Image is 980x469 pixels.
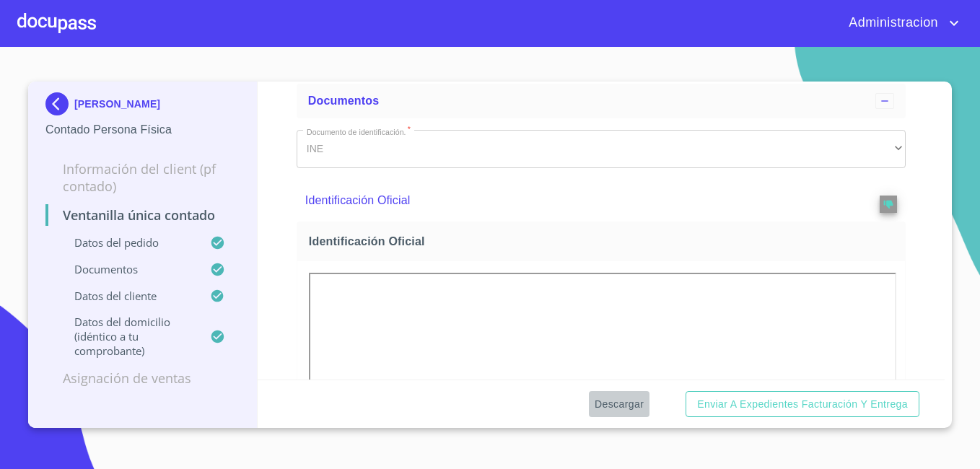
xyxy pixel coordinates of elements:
button: Descargar [589,391,649,418]
img: Docupass spot blue [45,92,74,115]
span: Enviar a Expedientes Facturación y Entrega [697,395,908,413]
div: Documentos [297,84,906,118]
div: [PERSON_NAME] [45,92,240,121]
p: Información del Client (PF contado) [45,160,240,195]
span: Documentos [308,95,379,107]
span: Identificación Oficial [309,234,899,249]
div: INE [297,130,906,169]
p: Datos del cliente [45,289,210,303]
p: Documentos [45,262,210,276]
p: [PERSON_NAME] [74,98,160,110]
p: Ventanilla única contado [45,206,240,224]
button: account of current user [838,12,963,35]
button: reject [880,196,897,213]
span: Administracion [838,12,945,35]
button: Enviar a Expedientes Facturación y Entrega [686,391,919,418]
p: Datos del pedido [45,235,210,250]
p: Contado Persona Física [45,121,240,139]
p: Asignación de Ventas [45,369,240,387]
span: Descargar [595,395,644,413]
p: Datos del domicilio (idéntico a tu comprobante) [45,315,210,358]
p: Identificación Oficial [305,192,838,209]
